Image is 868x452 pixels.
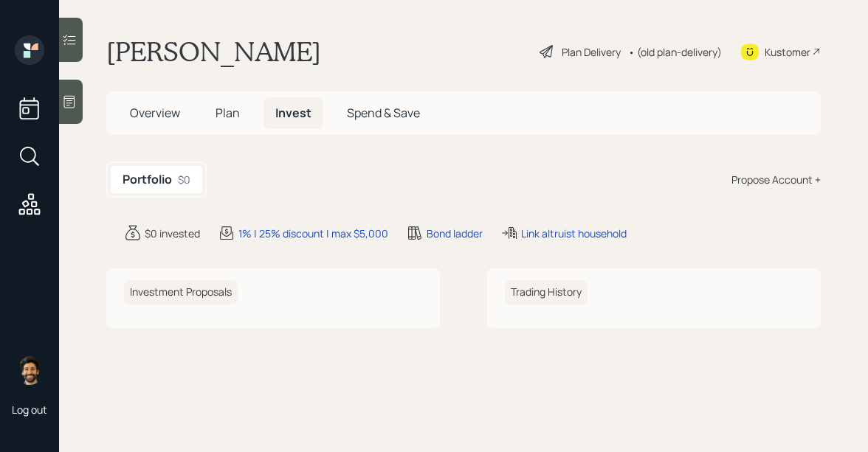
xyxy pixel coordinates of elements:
h1: [PERSON_NAME] [106,35,321,68]
div: Link altruist household [521,226,627,241]
div: $0 [178,172,190,187]
div: $0 invested [145,226,200,241]
span: Plan [216,105,240,121]
h6: Investment Proposals [124,280,238,305]
div: • (old plan-delivery) [628,44,722,60]
div: Propose Account + [731,172,821,187]
img: eric-schwartz-headshot.png [15,355,44,385]
div: Log out [12,403,47,417]
span: Spend & Save [347,105,420,121]
div: Plan Delivery [562,44,621,60]
div: Bond ladder [427,226,483,241]
div: Kustomer [765,44,810,60]
h6: Trading History [505,280,588,305]
span: Overview [130,105,180,121]
span: Invest [275,105,311,121]
h5: Portfolio [123,173,172,187]
div: 1% | 25% discount | max $5,000 [238,226,388,241]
